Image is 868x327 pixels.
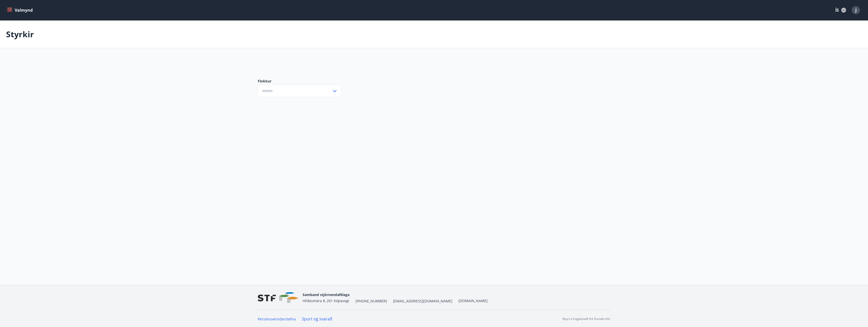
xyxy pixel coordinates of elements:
a: [DOMAIN_NAME] [458,298,488,303]
button: J [850,4,862,16]
img: vjCaq2fThgY3EUYqSgpjEiBg6WP39ov69hlhuPVN.png [258,292,299,303]
span: [PHONE_NUMBER] [356,299,387,304]
p: Keyrt á hugbúnaði frá Dorado ehf. [563,317,611,321]
a: Spurt og svarað [302,316,332,322]
span: [EMAIL_ADDRESS][DOMAIN_NAME] [393,299,452,304]
button: menu [6,6,35,15]
span: Samband stjórnendafélaga [303,292,349,297]
a: Persónuverndarstefna [258,317,296,321]
p: Styrkir [6,29,34,40]
button: ÍS [833,6,849,15]
span: Hlíðasmára 8, 201 Kópavogi [303,298,349,303]
span: J [855,7,857,13]
label: Flokkur [258,79,341,84]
